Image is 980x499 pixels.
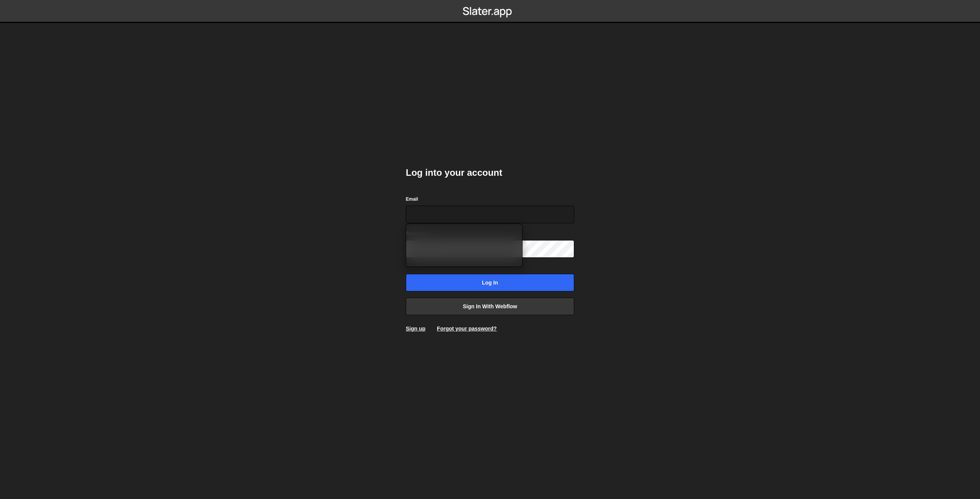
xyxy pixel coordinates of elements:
label: Email [406,195,418,203]
h2: Log into your account [406,167,574,179]
a: Sign up [406,326,425,332]
a: Forgot your password? [437,326,497,332]
a: Sign in with Webflow [406,298,574,315]
input: Log in [406,274,574,291]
